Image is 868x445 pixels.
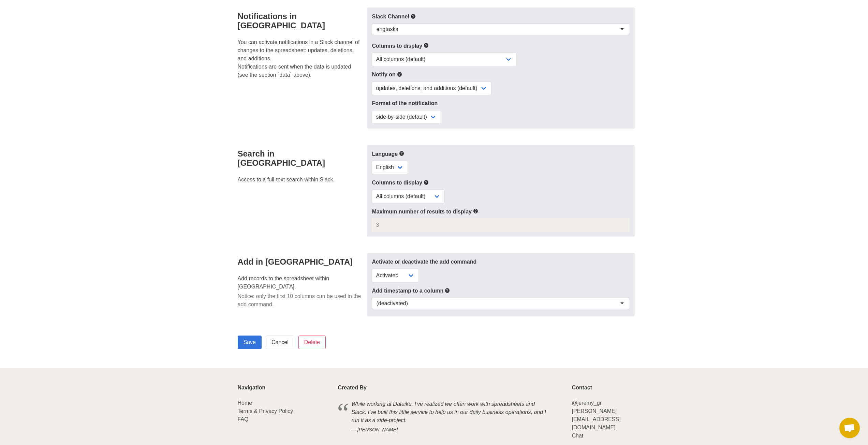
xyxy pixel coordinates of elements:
[238,336,262,349] input: Save
[372,207,630,216] label: Maximum number of results to display
[238,385,330,391] p: Navigation
[352,426,550,434] cite: [PERSON_NAME]
[372,42,630,50] label: Columns to display
[372,150,630,158] label: Language
[238,416,249,422] a: FAQ
[338,399,564,435] blockquote: While working at Dataiku, I've realized we often work with spreadsheets and Slack. I've built thi...
[238,408,293,414] a: Terms & Privacy Policy
[266,336,294,349] a: Cancel
[238,257,363,266] h4: Add in [GEOGRAPHIC_DATA]
[839,418,860,438] div: Open chat
[572,408,620,430] a: [PERSON_NAME][EMAIL_ADDRESS][DOMAIN_NAME]
[238,38,363,79] p: You can activate notifications in a Slack channel of changes to the spreadsheet: updates, deletio...
[238,275,363,291] p: Add records to the spreadsheet within [GEOGRAPHIC_DATA].
[238,149,363,167] h4: Search in [GEOGRAPHIC_DATA]
[372,178,630,187] label: Columns to display
[572,400,601,406] a: @jeremy_gr
[238,400,252,406] a: Home
[372,70,630,79] label: Notify on
[372,99,630,107] label: Format of the notification
[238,176,363,184] p: Access to a full-text search within Slack.
[572,433,583,439] a: Chat
[338,385,564,391] p: Created By
[372,286,630,295] label: Add timestamp to a column
[376,26,398,33] div: engtasks
[238,292,363,309] p: Notice: only the first 10 columns can be used in the add command.
[372,258,630,266] label: Activate or deactivate the add command
[298,336,326,349] input: Delete
[238,12,363,30] h4: Notifications in [GEOGRAPHIC_DATA]
[572,385,630,391] p: Contact
[376,300,408,307] div: (deactivated)
[372,12,630,21] label: Slack Channel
